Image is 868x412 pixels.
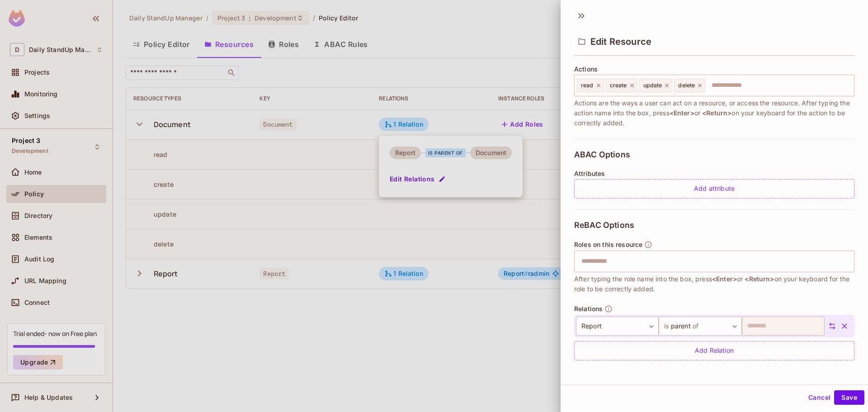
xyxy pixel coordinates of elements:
[574,341,854,360] div: Add Relation
[574,66,598,73] span: Actions
[805,390,834,405] button: Cancel
[643,82,662,89] span: update
[610,82,627,89] span: create
[745,275,774,283] span: <Return>
[659,317,741,336] div: parent
[581,82,594,89] span: read
[834,390,864,405] button: Save
[606,79,637,92] div: create
[574,98,854,128] span: Actions are the ways a user can act on a resource, or access the resource. After typing the actio...
[691,319,698,333] span: of
[574,150,630,159] span: ABAC Options
[574,305,603,313] span: Relations
[574,274,854,294] span: After typing the role name into the box, press or on your keyboard for the role to be correctly a...
[674,79,705,92] div: delete
[574,221,634,230] span: ReBAC Options
[639,79,673,92] div: update
[712,275,737,283] span: <Enter>
[574,170,605,177] span: Attributes
[576,317,659,336] div: Report
[577,79,604,92] div: read
[590,36,651,47] span: Edit Resource
[664,319,670,333] span: is
[702,109,731,117] span: <Return>
[574,241,642,248] span: Roles on this resource
[574,179,854,199] div: Add attribute
[670,109,694,117] span: <Enter>
[678,82,695,89] span: delete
